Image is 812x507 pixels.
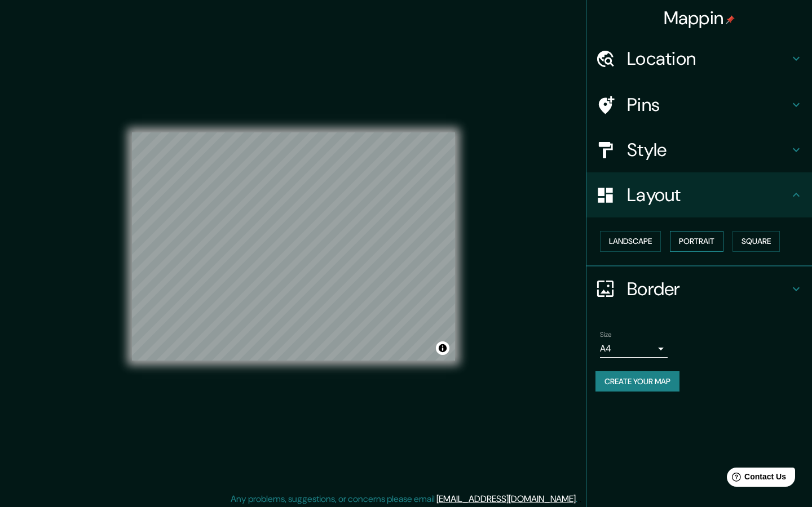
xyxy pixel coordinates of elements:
[577,492,579,506] div: .
[664,7,735,29] h4: Mappin
[231,492,577,506] p: Any problems, suggestions, or concerns please email .
[586,127,812,172] div: Style
[586,36,812,81] div: Location
[600,231,661,252] button: Landscape
[586,82,812,127] div: Pins
[627,139,789,161] h4: Style
[586,172,812,217] div: Layout
[726,15,735,24] img: pin-icon.png
[600,340,668,358] div: A4
[732,231,780,252] button: Square
[132,132,455,361] canvas: Map
[436,341,449,355] button: Toggle attribution
[712,463,800,495] iframe: Help widget launcher
[670,231,723,252] button: Portrait
[600,330,612,339] label: Size
[436,493,576,505] a: [EMAIL_ADDRESS][DOMAIN_NAME]
[579,492,581,506] div: .
[627,184,789,206] h4: Layout
[627,94,789,116] h4: Pins
[595,371,679,392] button: Create your map
[586,266,812,312] div: Border
[627,47,789,70] h4: Location
[627,278,789,300] h4: Border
